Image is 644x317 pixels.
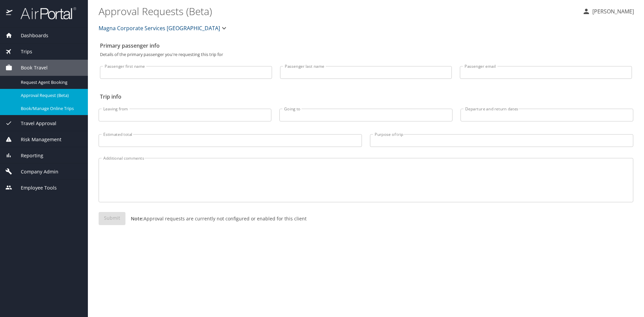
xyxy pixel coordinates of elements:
[6,7,13,20] img: icon-airportal.png
[12,120,56,127] span: Travel Approval
[96,21,231,35] button: Magna Corporate Services [GEOGRAPHIC_DATA]
[12,168,58,175] span: Company Admin
[12,152,43,159] span: Reporting
[590,7,634,15] p: [PERSON_NAME]
[12,64,48,71] span: Book Travel
[13,7,76,20] img: airportal-logo.png
[12,184,57,192] span: Employee Tools
[100,91,632,102] h2: Trip info
[125,215,307,222] p: Approval requests are currently not configured or enabled for this client
[99,1,577,21] h1: Approval Requests (Beta)
[21,105,80,112] span: Book/Manage Online Trips
[100,40,632,51] h2: Primary passenger info
[21,79,80,86] span: Request Agent Booking
[131,215,144,222] strong: Note:
[21,92,80,99] span: Approval Request (Beta)
[12,32,48,39] span: Dashboards
[12,48,32,55] span: Trips
[12,136,61,143] span: Risk Management
[99,23,220,33] span: Magna Corporate Services [GEOGRAPHIC_DATA]
[100,52,632,57] p: Details of the primary passenger you're requesting this trip for
[580,5,637,17] button: [PERSON_NAME]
